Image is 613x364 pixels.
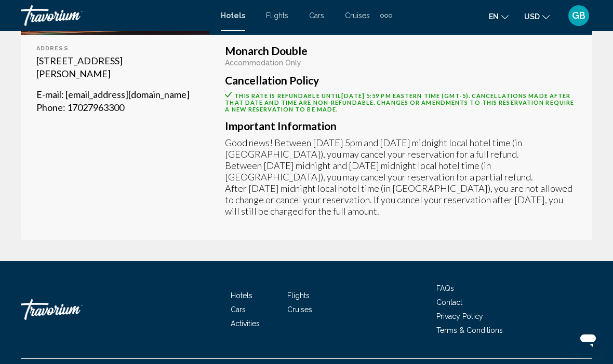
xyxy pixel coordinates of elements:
span: Accommodation Only [225,59,301,67]
a: Cars [309,11,324,20]
a: Flights [287,291,310,300]
h3: Important Information [225,120,577,132]
a: Cruises [345,11,370,20]
p: Good news! Between [DATE] 5pm and [DATE] midnight local hotel time (in [GEOGRAPHIC_DATA]), you ma... [225,137,577,217]
a: Cruises [287,305,312,314]
a: Flights [266,11,288,20]
a: Activities [231,319,260,328]
span: USD [524,12,540,21]
a: FAQs [436,284,454,292]
a: Contact [436,298,462,306]
button: Extra navigation items [380,7,392,24]
button: User Menu [565,5,592,26]
iframe: Button to launch messaging window [571,323,605,356]
div: Address [36,45,194,52]
a: Terms & Conditions [436,326,503,334]
a: Cars [231,305,246,314]
span: [DATE] 5:59 PM Eastern Time (GMT-5) [341,92,469,99]
a: Travorium [21,5,210,26]
a: Hotels [221,11,245,20]
p: [STREET_ADDRESS][PERSON_NAME] [36,54,194,80]
span: Phone [36,102,63,113]
span: : [EMAIL_ADDRESS][DOMAIN_NAME] [61,89,190,100]
span: en [489,12,499,21]
span: GB [572,10,585,21]
a: Travorium [21,294,125,325]
span: This rate is refundable until . Cancellations made after that date and time are non-refundable. C... [225,92,574,113]
button: Change currency [524,9,550,24]
h3: Cancellation Policy [225,75,577,86]
h3: Monarch Double [225,45,577,57]
span: : 17027963300 [63,102,124,113]
a: Hotels [231,291,252,300]
a: Privacy Policy [436,312,483,320]
span: E-mail [36,89,61,100]
button: Change language [489,9,509,24]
